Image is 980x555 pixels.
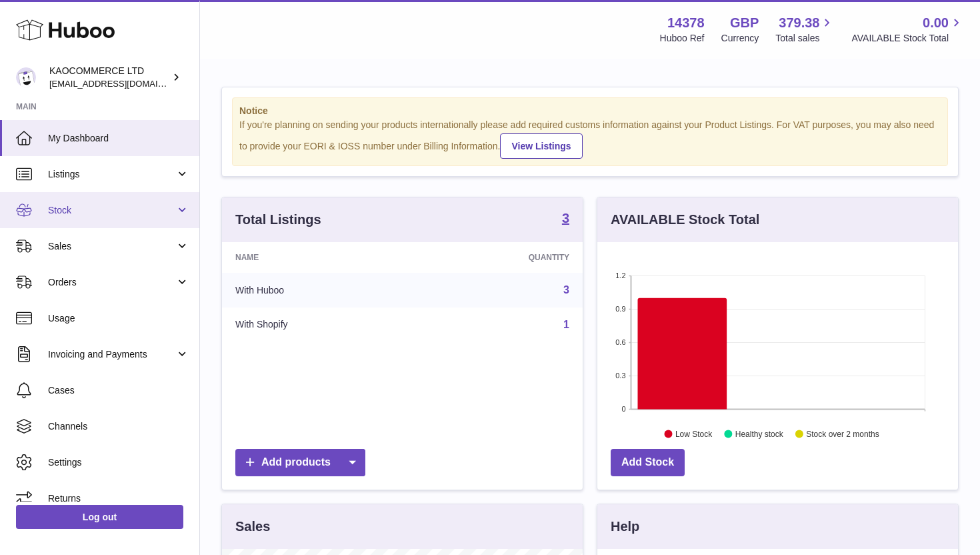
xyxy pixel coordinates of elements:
[775,32,835,45] span: Total sales
[615,305,625,313] text: 0.9
[222,308,417,342] td: With Shopify
[615,372,625,380] text: 0.3
[48,204,175,217] span: Stock
[239,105,941,117] strong: Notice
[667,14,705,32] strong: 14378
[239,119,941,159] div: If you're planning on sending your products internationally please add required customs informati...
[611,449,685,476] a: Add Stock
[611,518,639,536] h3: Help
[563,284,569,296] a: 3
[48,240,175,253] span: Sales
[48,348,175,361] span: Invoicing and Payments
[235,211,321,229] h3: Total Listings
[563,319,569,330] a: 1
[675,429,713,438] text: Low Stock
[48,168,175,181] span: Listings
[611,211,759,229] h3: AVAILABLE Stock Total
[48,312,189,325] span: Usage
[562,211,569,225] strong: 3
[222,273,417,308] td: With Huboo
[235,518,270,536] h3: Sales
[851,32,964,45] span: AVAILABLE Stock Total
[48,456,189,469] span: Settings
[48,132,189,145] span: My Dashboard
[806,429,879,438] text: Stock over 2 months
[16,67,36,87] img: hello@lunera.co.uk
[417,242,583,273] th: Quantity
[615,338,625,346] text: 0.6
[48,384,189,397] span: Cases
[615,271,625,280] text: 1.2
[923,14,949,32] span: 0.00
[621,405,625,413] text: 0
[730,14,759,32] strong: GBP
[779,14,819,32] span: 379.38
[48,492,189,505] span: Returns
[500,133,582,159] a: View Listings
[49,78,196,89] span: [EMAIL_ADDRESS][DOMAIN_NAME]
[660,32,705,45] div: Huboo Ref
[735,429,784,438] text: Healthy stock
[49,65,169,90] div: KAOCOMMERCE LTD
[235,449,365,476] a: Add products
[775,14,835,45] a: 379.38 Total sales
[851,14,964,45] a: 0.00 AVAILABLE Stock Total
[721,32,759,45] div: Currency
[48,276,175,289] span: Orders
[16,505,183,529] a: Log out
[222,242,417,273] th: Name
[48,420,189,433] span: Channels
[562,211,569,227] a: 3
